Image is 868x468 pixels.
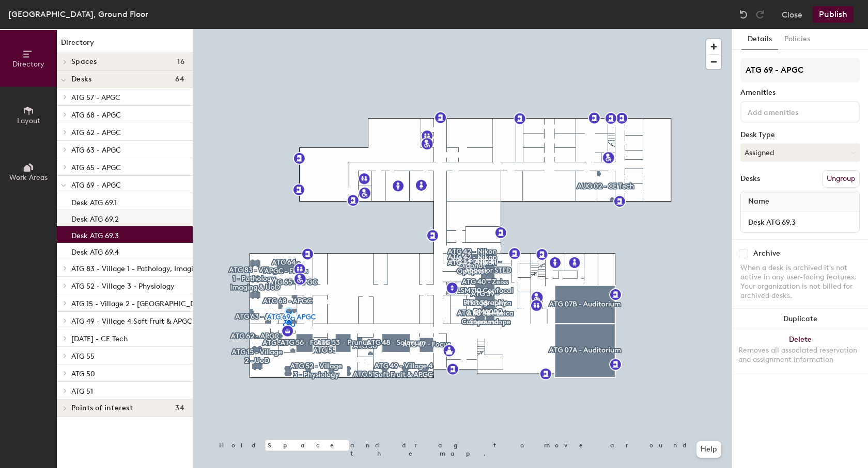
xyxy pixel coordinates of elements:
button: DeleteRemoves all associated reservation and assignment information [732,329,868,375]
button: Publish [813,6,854,23]
p: Desk ATG 69.2 [71,212,119,224]
p: Desk ATG 69.3 [71,228,119,240]
button: Details [741,29,778,50]
button: Assigned [740,143,860,162]
span: Desks [71,75,91,83]
div: Amenities [740,89,860,97]
button: Ungroup [822,170,860,188]
input: Unnamed desk [743,215,857,229]
img: Redo [755,9,765,20]
span: Name [743,192,774,211]
button: Policies [778,29,816,50]
div: Removes all associated reservation and assignment information [738,346,862,364]
span: ATG 49 - Village 4 Soft Fruit & APGC [71,317,192,326]
div: Desk Type [740,131,860,139]
input: Add amenities [746,105,839,118]
span: [DATE] - CE Tech [71,335,128,343]
span: ATG 51 [71,387,93,396]
span: 16 [177,58,184,66]
button: Close [782,6,802,23]
span: ATG 68 - APGC [71,111,121,120]
span: ATG 55 [71,352,95,361]
span: ATG 62 - APGC [71,128,121,137]
div: Archive [753,249,780,258]
span: ATG 63 - APGC [71,146,121,155]
span: ATG 65 - APGC [71,163,121,172]
span: Layout [17,116,40,125]
span: ATG 52 - Village 3 - Physiology [71,282,175,291]
span: ATG 50 [71,370,95,378]
p: Desk ATG 69.4 [71,245,119,257]
p: Desk ATG 69.1 [71,195,117,207]
span: Points of interest [71,404,133,412]
span: 34 [175,404,184,412]
button: Duplicate [732,309,868,329]
div: When a desk is archived it's not active in any user-facing features. Your organization is not bil... [740,263,860,300]
span: Work Areas [9,173,48,182]
span: Directory [12,60,44,69]
span: ATG 57 - APGC [71,93,120,102]
span: 64 [175,75,184,83]
span: ATG 69 - APGC [71,181,121,190]
span: ATG 83 - Village 1 - Pathology, Imaging & UoD [71,264,225,273]
div: Desks [740,175,760,183]
span: ATG 15 - Village 2 - [GEOGRAPHIC_DATA] [71,299,210,308]
button: Help [696,441,721,458]
div: [GEOGRAPHIC_DATA], Ground Floor [8,8,148,21]
h1: Directory [57,37,193,53]
span: Spaces [71,58,97,66]
img: Undo [738,9,749,20]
